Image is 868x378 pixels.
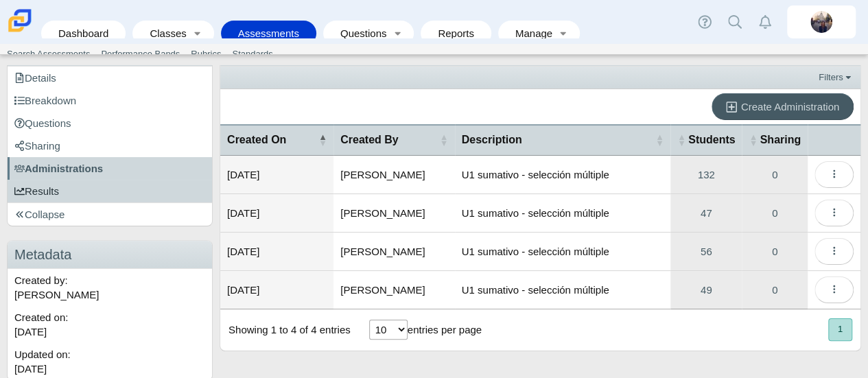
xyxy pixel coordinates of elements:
a: Sharing [8,134,212,157]
td: [PERSON_NAME] [333,194,454,233]
a: Reports [427,21,484,46]
span: Created By [340,132,436,147]
a: Search Assessments [1,44,95,64]
a: Assessments [228,21,309,46]
a: View Participants [670,194,742,232]
span: Create Administration [741,101,839,113]
a: Carmen School of Science & Technology [5,25,34,37]
button: More options [814,161,854,188]
span: Sharing [760,132,801,147]
a: Manage Sharing [742,271,808,309]
a: Breakdown [8,89,212,112]
a: britta.barnhart.NdZ84j [787,5,856,38]
button: More options [814,276,854,303]
a: Rubrics [185,44,226,64]
a: Manage [505,21,554,46]
td: U1 sumativo - selección múltiple [455,271,670,309]
td: [PERSON_NAME] [333,233,454,271]
td: [DATE] [220,156,333,194]
td: U1 sumativo - selección múltiple [455,194,670,233]
td: U1 sumativo - selección múltiple [455,156,670,194]
a: Performance Bands [95,44,185,64]
a: View Participants [670,271,742,309]
a: Dashboard [48,21,119,46]
td: [DATE] [220,271,333,309]
span: Sharing : Activate to sort [749,133,757,147]
a: Create Administration [712,93,854,120]
div: Created on: [8,306,212,343]
span: Details [14,72,56,84]
a: Manage Sharing [742,194,808,232]
a: Manage Sharing [742,156,808,193]
span: Sharing [14,140,60,152]
a: Alerts [750,7,780,37]
div: Created by: [PERSON_NAME] [8,269,212,306]
a: Administrations [8,157,212,180]
time: Oct 11, 2022 at 7:12 PM [14,363,47,375]
a: Collapse [8,203,212,226]
span: Administrations [14,163,103,174]
span: Created On [227,132,316,147]
a: Questions [330,21,388,46]
span: Results [14,185,59,197]
td: [DATE] [220,233,333,271]
a: Filters [815,71,857,84]
a: Results [8,180,212,202]
span: Collapse [14,209,64,220]
time: Oct 11, 2022 at 6:48 PM [14,326,47,338]
span: Created By : Activate to sort [440,133,448,147]
span: Created On : Activate to invert sorting [318,133,327,147]
div: Showing 1 to 4 of 4 entries [220,309,351,351]
span: Students [688,132,735,147]
span: Students : Activate to sort [677,133,685,147]
a: Toggle expanded [554,21,573,46]
a: Toggle expanded [388,21,407,46]
span: Description : Activate to sort [655,133,664,147]
button: More options [814,200,854,226]
td: [DATE] [220,194,333,233]
td: [PERSON_NAME] [333,156,454,194]
button: 1 [828,318,852,341]
label: entries per page [408,324,482,335]
button: More options [814,238,854,265]
a: Standards [226,44,278,64]
span: Breakdown [14,95,76,106]
span: Description [462,132,653,147]
a: View Participants [670,233,742,270]
a: Classes [139,21,187,46]
a: Manage Sharing [742,233,808,270]
nav: pagination [827,318,852,341]
a: View Participants [670,156,742,193]
a: Questions [8,112,212,134]
span: Questions [14,117,71,129]
td: [PERSON_NAME] [333,271,454,309]
img: britta.barnhart.NdZ84j [810,11,832,33]
h3: Metadata [8,241,212,269]
a: Toggle expanded [188,21,207,46]
td: U1 sumativo - selección múltiple [455,233,670,271]
a: Details [8,67,212,89]
img: Carmen School of Science & Technology [5,6,34,35]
